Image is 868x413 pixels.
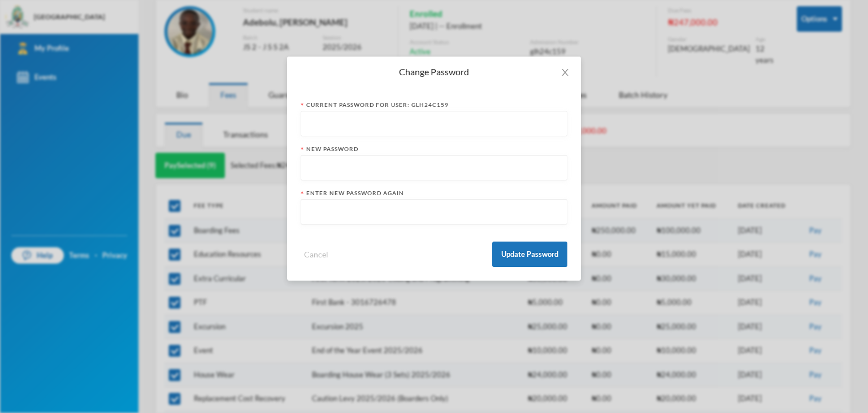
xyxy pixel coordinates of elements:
i: icon: close [561,68,570,77]
div: Change Password [301,66,567,78]
button: Close [549,57,581,88]
div: Current Password for User: glh24c159 [301,101,567,109]
button: Cancel [301,248,332,261]
div: New Password [301,145,567,153]
div: Enter new password again [301,189,567,197]
button: Update Password [492,242,567,267]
